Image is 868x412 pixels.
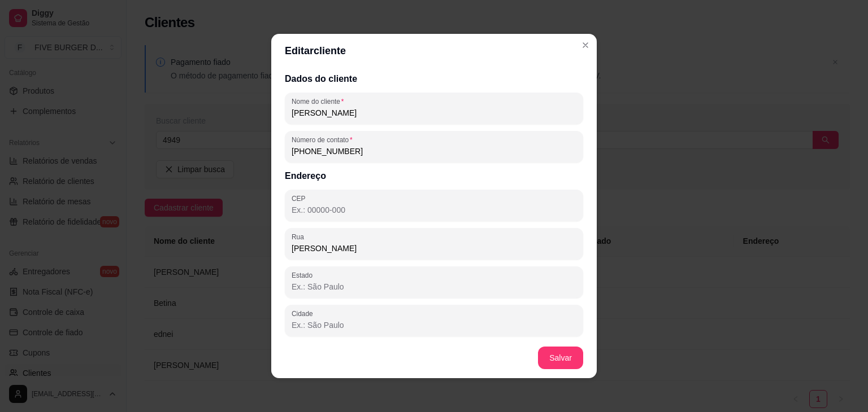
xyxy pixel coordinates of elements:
[292,281,576,292] input: Estado
[292,97,348,106] label: Nome do cliente
[538,347,583,369] button: Salvar
[292,204,576,216] input: CEP
[576,36,594,54] button: Close
[292,135,356,144] label: Número de contato
[292,146,576,157] input: Número de contato
[292,232,308,242] label: Rua
[292,194,309,203] label: CEP
[292,319,576,331] input: Cidade
[285,169,583,183] h2: Endereço
[292,309,317,318] label: Cidade
[285,72,583,86] h2: Dados do cliente
[292,243,576,254] input: Rua
[271,34,597,68] header: Editar cliente
[292,107,576,119] input: Nome do cliente
[292,270,316,280] label: Estado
